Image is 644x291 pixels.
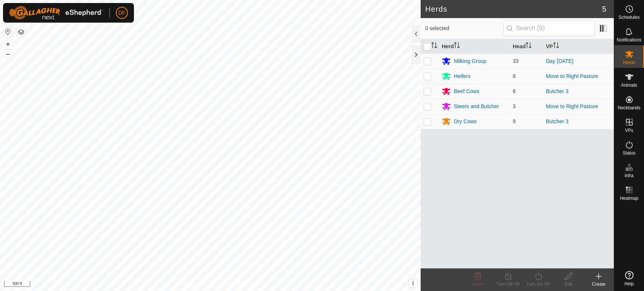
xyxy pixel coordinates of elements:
[513,73,516,79] span: 8
[454,118,477,126] div: Dry Cows
[614,268,644,289] a: Help
[546,118,569,124] a: Butcher 3
[622,151,635,155] span: Status
[425,5,602,14] h2: Herds
[546,103,598,109] a: Move to Right Pasture
[454,43,460,49] p-sorticon: Activate to sort
[526,43,532,49] p-sorticon: Activate to sort
[624,282,634,286] span: Help
[431,43,437,49] p-sorticon: Activate to sort
[504,20,595,36] input: Search (S)
[218,281,240,288] a: Contact Us
[17,28,26,37] button: Map Layers
[425,25,504,32] span: 0 selected
[623,60,635,65] span: Herds
[513,88,516,94] span: 6
[618,15,639,20] span: Schedules
[546,73,598,79] a: Move to Right Pasture
[625,128,633,133] span: VPs
[618,106,640,110] span: Neckbands
[454,72,470,80] div: Heifers
[454,57,486,65] div: Milking Group
[513,118,516,124] span: 9
[180,281,209,288] a: Privacy Policy
[3,40,12,49] button: +
[546,58,573,64] a: Day [DATE]
[412,280,414,286] span: i
[493,281,523,288] div: Turn Off VP
[409,279,417,288] button: i
[624,173,633,178] span: Infra
[602,3,606,15] span: 5
[454,103,499,110] div: Steers and Butcher
[454,87,480,95] div: Beef Cows
[553,281,584,288] div: Edit
[118,9,126,17] span: DF
[543,39,614,54] th: VP
[439,39,510,54] th: Herd
[584,281,614,288] div: Create
[510,39,543,54] th: Head
[621,83,637,87] span: Animals
[3,49,12,58] button: –
[513,58,519,64] span: 33
[553,43,559,49] p-sorticon: Activate to sort
[9,6,103,20] img: Gallagher Logo
[523,281,553,288] div: Turn On VP
[513,103,516,109] span: 3
[472,282,485,287] span: Delete
[617,38,641,42] span: Notifications
[3,27,12,36] button: Reset Map
[546,88,569,94] a: Butcher 3
[620,196,638,201] span: Heatmap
